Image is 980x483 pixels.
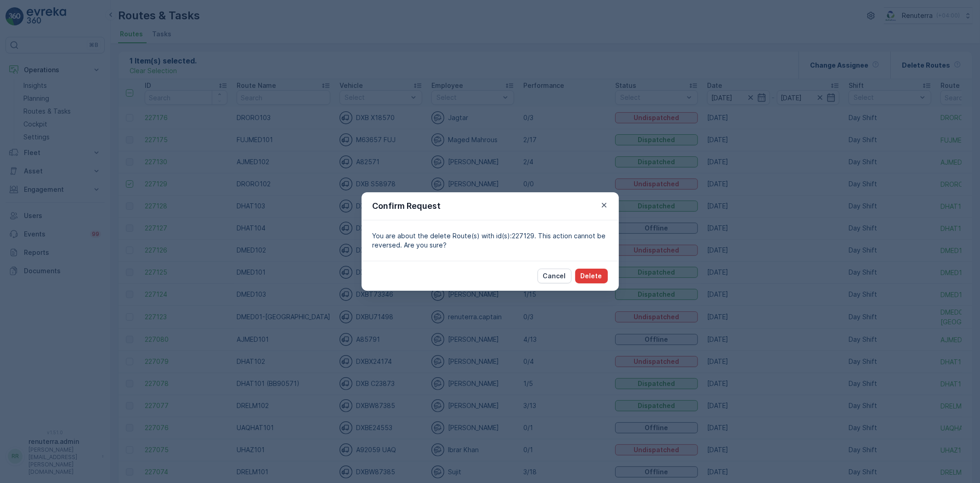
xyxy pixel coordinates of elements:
[543,271,566,281] p: Cancel
[373,231,608,250] p: You are about the delete Route(s) with id(s):227129. This action cannot be reversed. Are you sure?
[538,269,572,283] button: Cancel
[581,271,602,281] p: Delete
[373,200,441,213] p: Confirm Request
[575,269,608,283] button: Delete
